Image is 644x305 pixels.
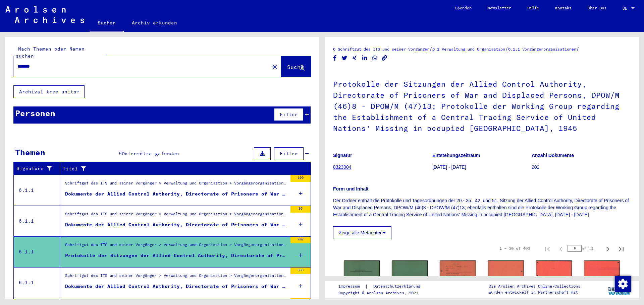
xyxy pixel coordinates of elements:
[432,153,480,158] b: Entstehungszeitraum
[16,46,85,59] mat-label: Nach Themen oder Namen suchen
[14,175,60,206] td: 6.1.1
[333,47,429,52] a: 6 Schriftgut des ITS und seiner Vorgänger
[333,197,631,218] p: Der Ordner enthält die Protokolle und Tagesordnungen der 20.- 35., 42. und 51. Sitzung der Allied...
[607,281,632,298] img: yv_logo.png
[381,54,388,62] button: Copy link
[368,283,428,290] a: Datenschutzerklärung
[280,151,298,157] span: Filter
[271,63,279,71] mat-icon: close
[287,64,304,70] span: Suche
[532,164,631,171] p: 202
[341,54,348,62] button: Share on Twitter
[274,108,304,121] button: Filter
[65,252,287,259] div: Protokolle der Sitzungen der Allied Control Authority, Directorate of Prisoners of War and Displa...
[63,165,298,172] div: Titel
[532,153,574,158] b: Anzahl Dokumente
[290,237,311,243] div: 202
[333,226,391,239] button: Zeige alle Metadaten
[333,164,352,170] a: 8323004
[280,111,298,118] span: Filter
[351,54,358,62] button: Share on Xing
[333,69,631,142] h1: Protokolle der Sitzungen der Allied Control Authority, Directorate of Prisoners of War and Displa...
[554,242,568,255] button: Previous page
[65,221,287,228] div: Dokumente der Allied Control Authority, Directorate of Prisoners of War and Displaced Persons, DP...
[65,211,287,220] div: Schriftgut des ITS und seiner Vorgänger > Verwaltung und Organisation > Vorgängerorganisationen
[63,163,304,174] div: Titel
[615,276,631,292] img: Zustimmung ändern
[290,298,311,305] div: 313
[13,85,85,98] button: Archival tree units
[623,6,630,11] span: DE
[14,206,60,236] td: 6.1.1
[338,290,428,296] p: Copyright © Arolsen Archives, 2021
[601,242,614,255] button: Next page
[614,242,628,255] button: Last page
[90,15,124,32] a: Suchen
[338,283,365,290] a: Impressum
[331,54,338,62] button: Share on Facebook
[274,147,304,160] button: Filter
[489,283,580,289] p: Die Arolsen Archives Online-Collections
[14,267,60,298] td: 6.1.1
[5,6,84,23] img: Arolsen_neg.svg
[119,151,122,157] span: 5
[65,283,287,290] div: Dokumente der Allied Control Authority, Directorate of Prisoners of War and Displaced Persons, DP...
[338,283,428,290] div: |
[268,60,281,73] button: Clear
[432,164,531,171] p: [DATE] - [DATE]
[65,190,287,198] div: Dokumente der Allied Control Authority, Directorate of Prisoners of War and Displaced Persons, DP...
[371,54,378,62] button: Share on WhatsApp
[536,260,572,278] img: 001.jpg
[488,260,524,296] img: 002.jpg
[14,236,60,267] td: 6.1.1
[576,46,579,52] span: /
[65,242,287,251] div: Schriftgut des ITS und seiner Vorgänger > Verwaltung und Organisation > Vorgängerorganisationen
[499,245,530,251] div: 1 – 30 of 406
[290,175,311,182] div: 100
[65,273,287,282] div: Schriftgut des ITS und seiner Vorgänger > Verwaltung und Organisation > Vorgängerorganisationen
[440,260,476,295] img: 001.jpg
[15,107,55,119] div: Personen
[432,47,505,52] a: 6.1 Verwaltung und Organisation
[429,46,432,52] span: /
[333,153,352,158] b: Signatur
[124,15,185,31] a: Archiv erkunden
[65,180,287,189] div: Schriftgut des ITS und seiner Vorgänger > Verwaltung und Organisation > Vorgängerorganisationen
[333,186,369,192] b: Form und Inhalt
[508,47,576,52] a: 6.1.1 Vorgängerorganisationen
[489,289,580,295] p: wurden entwickelt in Partnerschaft mit
[541,242,554,255] button: First page
[16,165,55,172] div: Signature
[290,206,311,213] div: 96
[584,260,620,277] img: 002.jpg
[281,56,311,77] button: Suche
[122,151,179,157] span: Datensätze gefunden
[568,245,601,252] div: of 14
[361,54,368,62] button: Share on LinkedIn
[16,163,61,174] div: Signature
[290,268,311,274] div: 338
[15,146,45,158] div: Themen
[505,46,508,52] span: /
